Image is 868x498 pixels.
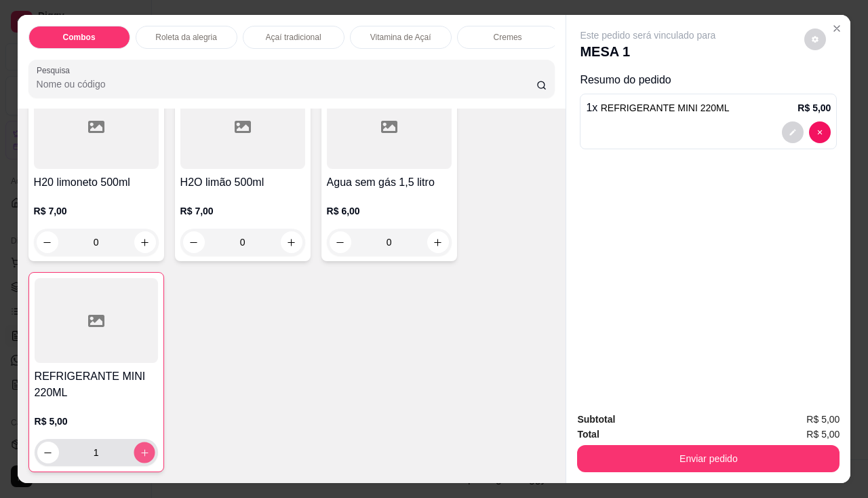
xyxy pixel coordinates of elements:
[183,231,205,253] button: decrease-product-quantity
[797,101,831,115] p: R$ 5,00
[577,445,840,472] button: Enviar pedido
[580,72,837,88] p: Resumo do pedido
[134,442,155,463] button: increase-product-quantity
[134,231,156,253] button: increase-product-quantity
[580,42,715,61] p: MESA 1
[37,442,59,463] button: decrease-product-quantity
[806,427,840,442] span: R$ 5,00
[180,204,305,218] p: R$ 7,00
[370,32,431,43] p: Vitamina de Açaí
[281,231,302,253] button: increase-product-quantity
[35,415,158,428] p: R$ 5,00
[327,174,452,191] h4: Agua sem gás 1,5 litro
[601,102,730,113] span: REFRIGERANTE MINI 220ML
[327,204,452,218] p: R$ 6,00
[577,414,615,425] strong: Subtotal
[826,18,848,39] button: Close
[809,121,831,143] button: decrease-product-quantity
[427,231,449,253] button: increase-product-quantity
[266,32,321,43] p: Açaí tradicional
[37,64,75,76] label: Pesquisa
[806,412,840,427] span: R$ 5,00
[330,231,351,253] button: decrease-product-quantity
[63,32,96,43] p: Combos
[35,368,158,401] h4: REFRIGERANTE MINI 220ML
[494,32,522,43] p: Cremes
[37,231,58,253] button: decrease-product-quantity
[155,32,217,43] p: Roleta da alegria
[804,28,826,50] button: decrease-product-quantity
[782,121,804,143] button: decrease-product-quantity
[34,174,159,191] h4: H20 limoneto 500ml
[34,204,159,218] p: R$ 7,00
[577,429,599,440] strong: Total
[37,77,536,91] input: Pesquisa
[180,174,305,191] h4: H2O limão 500ml
[580,28,715,42] p: Este pedido será vinculado para
[586,100,729,116] p: 1 x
